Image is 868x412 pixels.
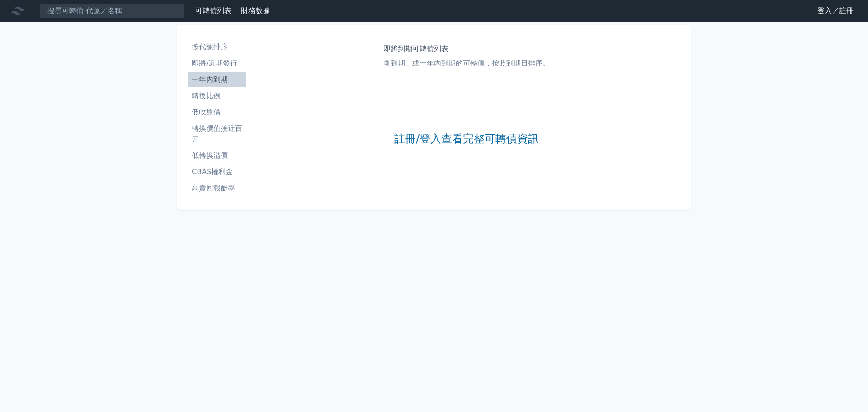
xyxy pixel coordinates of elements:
input: 搜尋可轉債 代號／名稱 [40,3,184,19]
li: 轉換價值接近百元 [188,123,246,145]
li: CBAS權利金 [188,166,246,177]
a: 按代號排序 [188,40,246,54]
a: 登入／註冊 [810,4,861,18]
a: 高賣回報酬率 [188,181,246,195]
li: 低收盤價 [188,107,246,118]
a: 註冊/登入查看完整可轉債資訊 [394,132,539,147]
a: 一年內到期 [188,72,246,87]
a: 即將/近期發行 [188,56,246,71]
li: 即將/近期發行 [188,58,246,69]
li: 按代號排序 [188,42,246,52]
a: 轉換比例 [188,89,246,103]
a: 低轉換溢價 [188,148,246,163]
a: CBAS權利金 [188,165,246,179]
a: 可轉債列表 [195,6,231,15]
li: 一年內到期 [188,74,246,85]
li: 低轉換溢價 [188,150,246,161]
a: 轉換價值接近百元 [188,121,246,147]
h1: 即將到期可轉債列表 [383,43,550,54]
a: 財務數據 [241,6,270,15]
p: 剛到期、或一年內到期的可轉債，按照到期日排序。 [383,58,550,69]
li: 高賣回報酬率 [188,183,246,194]
li: 轉換比例 [188,90,246,101]
a: 低收盤價 [188,105,246,119]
